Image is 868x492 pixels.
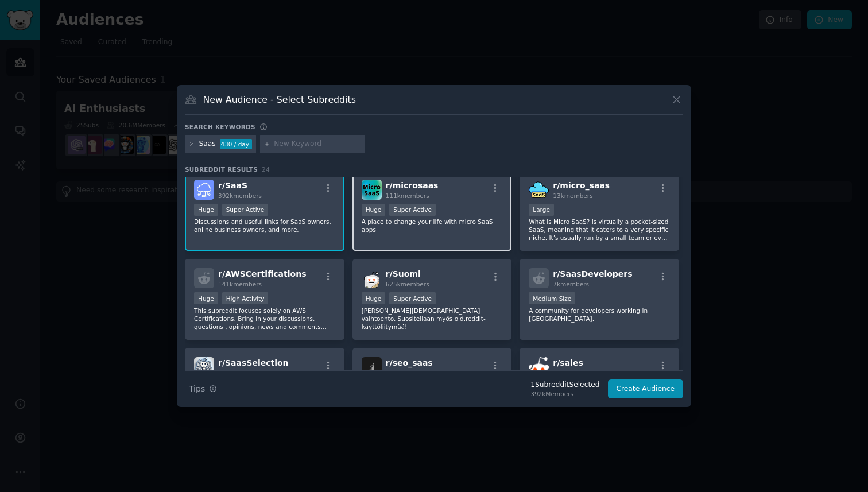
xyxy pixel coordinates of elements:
[218,358,289,367] span: r/ SaasSelection
[218,181,247,190] span: r/ SaaS
[386,181,439,190] span: r/ microsaas
[386,192,429,199] span: 111k members
[362,268,382,288] img: Suomi
[529,218,670,242] p: What is Micro SaaS? Is virtually a pocket-sized SaaS, meaning that it caters to a very specific n...
[222,204,269,216] div: Super Active
[362,218,503,234] p: A place to change your life with micro SaaS apps
[530,380,599,390] div: 1 Subreddit Selected
[194,180,214,200] img: SaaS
[362,357,382,377] img: seo_saas
[194,218,335,234] p: Discussions and useful links for SaaS owners, online business owners, and more.
[220,139,252,149] div: 430 / day
[262,166,270,173] span: 24
[218,370,254,377] span: 33 members
[218,281,262,288] span: 141k members
[362,307,503,331] p: [PERSON_NAME][DEMOGRAPHIC_DATA] vaihtoehto. Suositellaan myös old.reddit-käyttöliitymää!
[203,94,356,106] h3: New Audience - Select Subreddits
[194,204,218,216] div: Huge
[194,307,335,331] p: This subreddit focuses solely on AWS Certifications. Bring in your discussions, questions , opini...
[529,357,549,377] img: sales
[530,390,599,398] div: 392k Members
[386,358,433,367] span: r/ seo_saas
[553,281,589,288] span: 7k members
[362,292,386,304] div: Huge
[362,204,386,216] div: Huge
[386,269,421,278] span: r/ Suomi
[218,269,306,278] span: r/ AWSCertifications
[529,292,575,304] div: Medium Size
[389,204,436,216] div: Super Active
[389,292,436,304] div: Super Active
[386,370,422,377] span: 1k members
[529,204,554,216] div: Large
[199,139,216,149] div: Saas
[222,292,269,304] div: High Activity
[274,139,361,149] input: New Keyword
[189,383,205,395] span: Tips
[553,269,632,278] span: r/ SaasDevelopers
[218,192,262,199] span: 392k members
[185,165,258,173] span: Subreddit Results
[529,180,549,200] img: micro_saas
[608,379,684,399] button: Create Audience
[553,370,596,377] span: 506k members
[194,292,218,304] div: Huge
[185,123,255,131] h3: Search keywords
[362,180,382,200] img: microsaas
[185,379,221,399] button: Tips
[553,192,592,199] span: 13k members
[386,281,429,288] span: 625k members
[529,307,670,323] p: A community for developers working in [GEOGRAPHIC_DATA].
[553,358,583,367] span: r/ sales
[553,181,610,190] span: r/ micro_saas
[194,357,214,377] img: SaasSelection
